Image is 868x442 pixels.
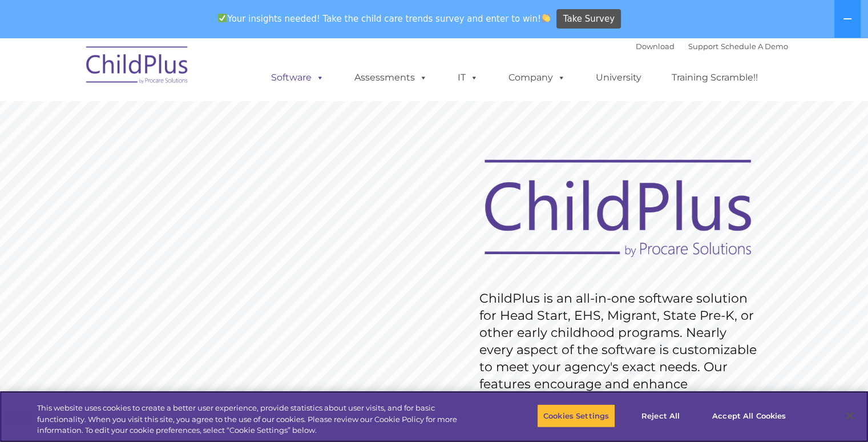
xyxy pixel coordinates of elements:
img: ✅ [218,14,227,22]
a: Assessments [343,66,439,89]
a: University [584,66,653,89]
span: Your insights needed! Take the child care trends survey and enter to win! [213,7,555,30]
a: Support [688,42,718,51]
button: Cookies Settings [537,404,615,428]
a: IT [446,66,490,89]
button: Reject All [625,404,696,428]
a: Company [497,66,577,89]
img: 👏 [542,14,550,22]
a: Download [636,42,675,51]
span: Take Survey [563,9,615,29]
div: This website uses cookies to create a better user experience, provide statistics about user visit... [37,403,478,436]
rs-layer: ChildPlus is an all-in-one software solution for Head Start, EHS, Migrant, State Pre-K, or other ... [479,290,762,410]
a: Schedule A Demo [721,42,788,51]
img: ChildPlus by Procare Solutions [80,38,195,95]
font: | [636,42,788,51]
button: Accept All Cookies [706,404,792,428]
a: Software [260,66,336,89]
button: Close [837,403,862,428]
a: Take Survey [556,9,621,29]
a: Training Scramble!! [660,66,769,89]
